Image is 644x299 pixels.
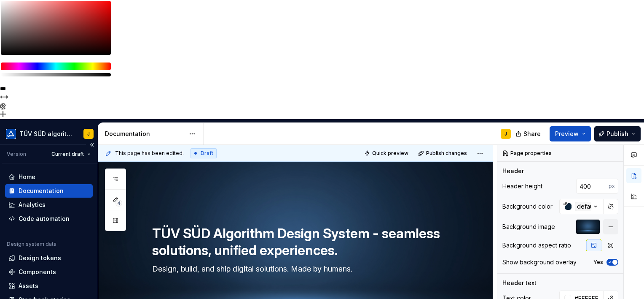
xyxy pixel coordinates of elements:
[2,125,96,143] button: TÜV SÜD algorithmJ
[502,258,577,266] div: Show background overlay
[576,179,609,194] input: Auto
[6,129,16,139] img: b580ff83-5aa9-44e3-bf1e-f2d94e587a2d.png
[19,173,35,181] div: Home
[362,147,412,159] button: Quick preview
[502,202,553,211] div: Background color
[201,150,213,157] span: Draft
[559,199,604,214] button: default
[502,167,524,175] div: Header
[51,151,84,158] span: Current draft
[48,148,94,160] button: Current draft
[19,215,70,223] div: Code automation
[5,198,93,212] a: Analytics
[115,200,122,207] span: 4
[523,130,541,138] span: Share
[609,183,615,190] p: px
[19,130,73,138] div: TÜV SÜD algorithm
[105,130,185,138] div: Documentation
[5,251,93,265] a: Design tokens
[511,126,546,141] button: Share
[7,151,26,158] div: Version
[5,212,93,226] a: Code automation
[115,150,184,157] span: This page has been edited.
[7,241,56,247] div: Design system data
[19,282,38,290] div: Assets
[5,265,93,279] a: Components
[86,139,98,151] button: Collapse sidebar
[372,150,408,157] span: Quick preview
[19,187,64,195] div: Documentation
[426,150,467,157] span: Publish changes
[19,268,56,276] div: Components
[502,223,555,231] div: Background image
[555,130,579,138] span: Preview
[550,126,591,141] button: Preview
[87,130,90,137] div: J
[502,241,571,250] div: Background aspect ratio
[502,279,537,287] div: Header text
[504,130,507,137] div: J
[150,223,457,261] textarea: TÜV SÜD Algorithm Design System - seamless solutions, unified experiences.
[19,201,46,209] div: Analytics
[5,279,93,293] a: Assets
[5,170,93,184] a: Home
[593,259,603,266] label: Yes
[19,254,61,262] div: Design tokens
[575,202,598,211] div: default
[502,182,542,190] div: Header height
[416,147,471,159] button: Publish changes
[150,262,457,276] textarea: Design, build, and ship digital solutions. Made by humans.
[594,126,641,141] button: Publish
[5,184,93,198] a: Documentation
[606,130,628,138] span: Publish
